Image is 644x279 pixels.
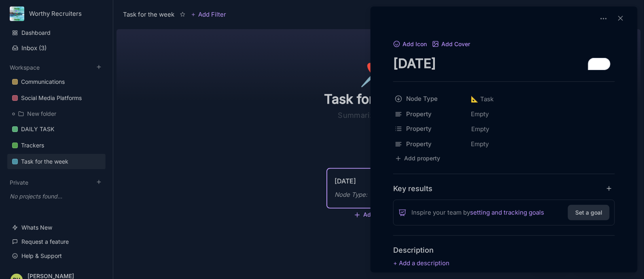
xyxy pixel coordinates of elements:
[471,95,480,103] i: 📐
[432,41,470,48] button: Add Cover
[391,92,468,106] button: Node Type
[80,47,87,53] img: tab_keywords_by_traffic_grey.svg
[13,21,19,28] img: website_grey.svg
[406,124,460,134] span: Property
[406,109,460,119] span: Property
[393,184,432,193] h4: Key results
[13,13,19,19] img: logo_orange.svg
[21,21,89,28] div: Domain: [DOMAIN_NAME]
[393,121,615,137] div: PropertyEmpty
[406,139,460,149] span: Property
[411,208,544,217] span: Inspire your team by
[393,245,615,255] h4: Description
[393,92,615,107] div: Node Type📐Task
[23,13,40,19] div: v 4.0.25
[468,107,615,121] div: Empty
[606,185,615,192] button: add key result
[470,208,544,217] a: setting and tracking goals
[471,124,489,134] span: Empty
[393,107,615,121] div: PropertyEmpty
[393,55,615,72] textarea: To enrich screen reader interactions, please activate Accessibility in Grammarly extension settings
[393,137,615,151] div: PropertyEmpty
[31,48,72,53] div: Domain Overview
[22,47,28,53] img: tab_domain_overview_orange.svg
[468,137,615,151] div: Empty
[89,48,136,53] div: Keywords by Traffic
[391,137,468,151] button: Property
[471,94,494,104] span: Task
[393,41,427,48] button: Add Icon
[406,94,460,104] span: Node Type
[391,121,468,136] button: Property
[568,205,610,220] button: Set a goal
[393,153,442,164] button: Add property
[391,107,468,121] button: Property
